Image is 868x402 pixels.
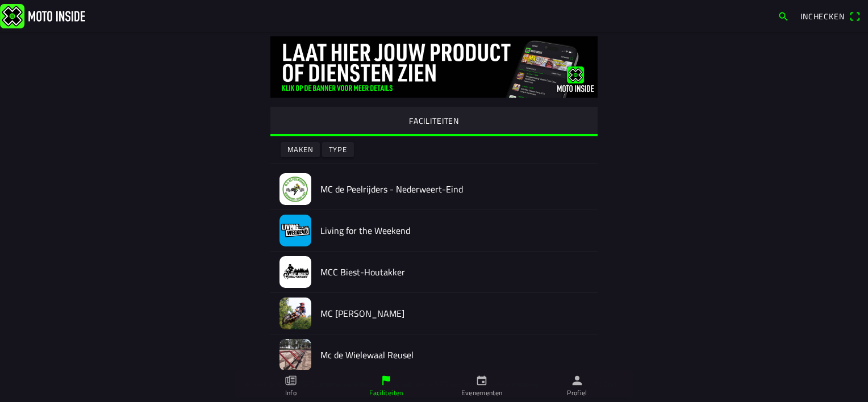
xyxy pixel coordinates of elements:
[270,36,598,98] img: gq2TelBLMmpi4fWFHNg00ygdNTGbkoIX0dQjbKR7.jpg
[320,184,589,195] h2: MC de Peelrijders - Nederweert-Eind
[322,142,354,157] ion-button: Type
[320,308,589,319] h2: MC [PERSON_NAME]
[279,339,311,371] img: YWMvcvOLWY37agttpRZJaAs8ZAiLaNCKac4Ftzsi.jpeg
[800,10,845,22] span: Inchecken
[772,6,795,26] a: search
[279,215,311,246] img: iSUQscf9i1joESlnIyEiMfogXz7Bc5tjPeDLpnIM.jpeg
[795,6,866,26] a: Incheckenqr scanner
[279,173,311,205] img: aAdPnaJ0eM91CyR0W3EJwaucQemX36SUl3ujApoD.jpeg
[320,350,589,361] h2: Mc de Wielewaal Reusel
[287,146,314,153] ion-text: Maken
[279,256,311,288] img: blYthksgOceLkNu2ej2JKmd89r2Pk2JqgKxchyE3.jpg
[270,107,598,136] ion-segment-button: FACILITEITEN
[320,267,589,278] h2: MCC Biest-Houtakker
[279,298,311,329] img: OVnFQxerog5cC59gt7GlBiORcCq4WNUAybko3va6.jpeg
[320,225,589,236] h2: Living for the Weekend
